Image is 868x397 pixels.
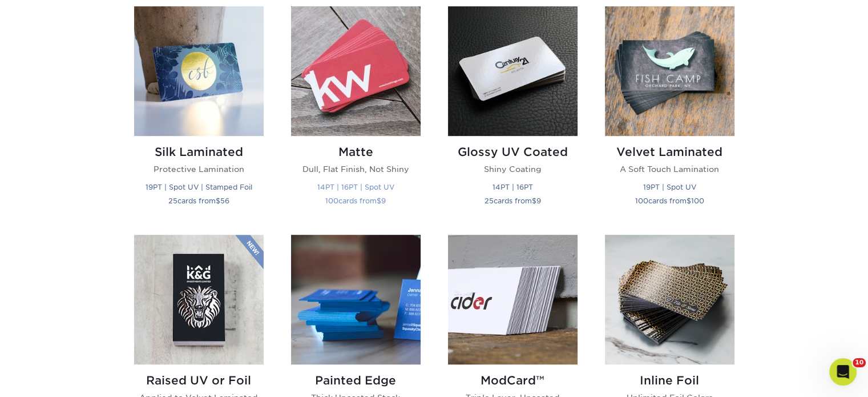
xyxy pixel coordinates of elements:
[605,163,734,175] p: A Soft Touch Lamination
[635,197,648,205] span: 100
[134,145,264,159] h2: Silk Laminated
[687,197,691,205] span: $
[134,6,264,220] a: Silk Laminated Business Cards Silk Laminated Protective Lamination 19PT | Spot UV | Stamped Foil ...
[168,197,177,205] span: 25
[317,183,394,191] small: 14PT | 16PT | Spot UV
[448,6,578,220] a: Glossy UV Coated Business Cards Glossy UV Coated Shiny Coating 14PT | 16PT 25cards from$9
[448,374,578,387] h2: ModCard™
[492,183,533,191] small: 14PT | 16PT
[291,374,421,387] h2: Painted Edge
[146,183,252,191] small: 19PT | Spot UV | Stamped Foil
[291,163,421,175] p: Dull, Flat Finish, Not Shiny
[605,374,734,387] h2: Inline Foil
[532,197,536,205] span: $
[448,235,578,364] img: ModCard™ Business Cards
[220,197,229,205] span: 56
[635,197,704,205] small: cards from
[325,197,386,205] small: cards from
[485,197,494,205] span: 25
[605,6,734,220] a: Velvet Laminated Business Cards Velvet Laminated A Soft Touch Lamination 19PT | Spot UV 100cards ...
[325,197,338,205] span: 100
[605,235,734,364] img: Inline Foil Business Cards
[691,197,704,205] span: 100
[448,6,578,136] img: Glossy UV Coated Business Cards
[853,358,866,367] span: 10
[235,235,264,269] img: New Product
[448,163,578,175] p: Shiny Coating
[605,145,734,159] h2: Velvet Laminated
[291,6,421,220] a: Matte Business Cards Matte Dull, Flat Finish, Not Shiny 14PT | 16PT | Spot UV 100cards from$9
[134,235,264,364] img: Raised UV or Foil Business Cards
[216,197,220,205] span: $
[291,145,421,159] h2: Matte
[168,197,229,205] small: cards from
[291,6,421,136] img: Matte Business Cards
[291,235,421,364] img: Painted Edge Business Cards
[485,197,541,205] small: cards from
[829,358,857,386] iframe: Intercom live chat
[134,163,264,175] p: Protective Lamination
[448,145,578,159] h2: Glossy UV Coated
[643,183,696,191] small: 19PT | Spot UV
[377,197,381,205] span: $
[134,374,264,387] h2: Raised UV or Foil
[381,197,386,205] span: 9
[605,6,734,136] img: Velvet Laminated Business Cards
[134,6,264,136] img: Silk Laminated Business Cards
[536,197,541,205] span: 9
